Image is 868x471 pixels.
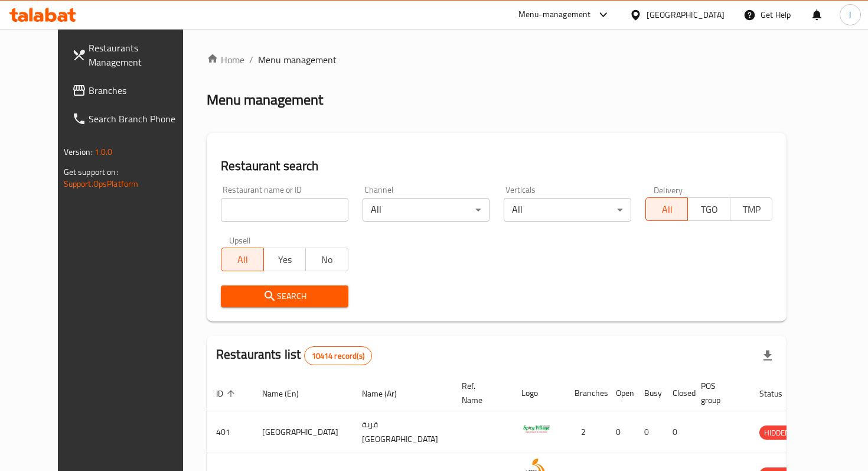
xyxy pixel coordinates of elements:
[565,411,606,453] td: 2
[63,34,203,76] a: Restaurants Management
[753,342,782,370] div: Export file
[216,386,239,401] span: ID
[735,201,768,218] span: TMP
[687,197,730,221] button: TGO
[654,186,683,194] label: Delivery
[207,90,323,109] h2: Menu management
[226,251,259,268] span: All
[663,375,691,411] th: Closed
[362,386,412,401] span: Name (Ar)
[89,41,193,69] span: Restaurants Management
[249,53,253,67] li: /
[221,285,348,307] button: Search
[229,236,251,244] label: Upsell
[521,415,551,444] img: Spicy Village
[230,289,339,304] span: Search
[216,346,372,365] h2: Restaurants list
[759,386,798,401] span: Status
[693,201,726,218] span: TGO
[89,112,193,126] span: Search Branch Phone
[304,346,372,365] div: Total records count
[504,198,631,222] div: All
[253,411,353,453] td: [GEOGRAPHIC_DATA]
[207,411,253,453] td: 401
[94,144,113,160] span: 1.0.0
[64,164,118,180] span: Get support on:
[647,8,725,21] div: [GEOGRAPHIC_DATA]
[89,83,193,98] span: Branches
[207,53,244,67] a: Home
[269,251,302,268] span: Yes
[258,53,337,67] span: Menu management
[363,198,490,222] div: All
[759,426,795,440] span: HIDDEN
[759,425,795,440] div: HIDDEN
[353,411,452,453] td: قرية [GEOGRAPHIC_DATA]
[305,350,371,362] span: 10414 record(s)
[635,411,663,453] td: 0
[518,8,591,22] div: Menu-management
[262,386,314,401] span: Name (En)
[221,248,264,271] button: All
[849,8,851,21] span: I
[64,144,93,160] span: Version:
[565,375,606,411] th: Branches
[305,248,348,271] button: No
[221,198,348,222] input: Search for restaurant name or ID..
[606,375,635,411] th: Open
[263,248,306,271] button: Yes
[64,176,139,191] a: Support.OpsPlatform
[663,411,691,453] td: 0
[730,197,773,221] button: TMP
[63,105,203,133] a: Search Branch Phone
[651,201,684,218] span: All
[635,375,663,411] th: Busy
[512,375,565,411] th: Logo
[462,379,498,407] span: Ref. Name
[63,76,203,105] a: Branches
[606,411,635,453] td: 0
[645,197,688,221] button: All
[701,379,736,407] span: POS group
[207,53,787,67] nav: breadcrumb
[221,157,772,175] h2: Restaurant search
[311,251,344,268] span: No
